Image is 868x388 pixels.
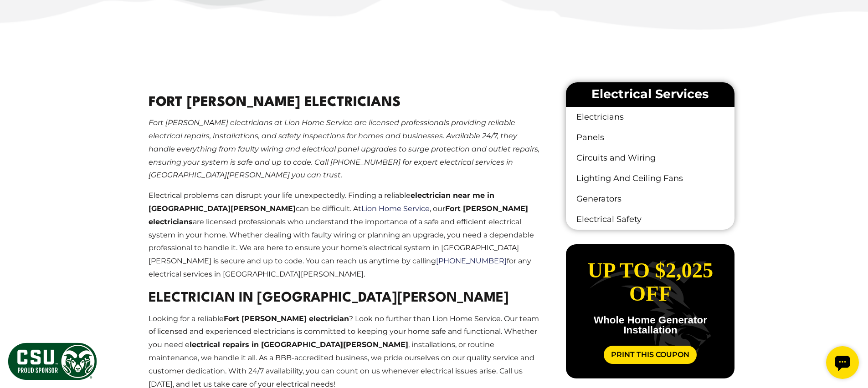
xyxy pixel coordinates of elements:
[566,209,734,230] a: Electrical Safety
[566,244,734,379] div: carousel
[566,107,734,127] a: Electricians
[7,342,98,381] img: CSU Sponsor Badge
[4,4,36,36] div: Open chat widget
[566,127,734,148] a: Panels
[149,191,494,213] strong: electrician near me in [GEOGRAPHIC_DATA][PERSON_NAME]
[566,189,734,209] a: Generators
[149,292,509,305] strong: Electrician in [GEOGRAPHIC_DATA][PERSON_NAME]
[588,259,713,305] span: Up to $2,025 off
[604,346,697,364] a: Print This Coupon
[436,257,507,265] a: [PHONE_NUMBER]
[190,340,408,349] strong: lectrical repairs in [GEOGRAPHIC_DATA][PERSON_NAME]
[224,314,349,323] strong: Fort [PERSON_NAME] electrician
[566,244,734,379] div: slide 1
[149,93,540,113] h2: Fort [PERSON_NAME] Electricians
[566,82,734,107] li: Electrical Services
[149,118,539,179] em: Fort [PERSON_NAME] electricians at Lion Home Service are licensed professionals providing reliabl...
[566,148,734,168] a: Circuits and Wiring
[566,168,734,189] a: Lighting And Ceiling Fans
[573,315,727,336] p: Whole Home Generator Installation
[361,204,430,213] a: Lion Home Service
[149,189,540,281] p: Electrical problems can disrupt your life unexpectedly. Finding a reliable can be difficult. At ,...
